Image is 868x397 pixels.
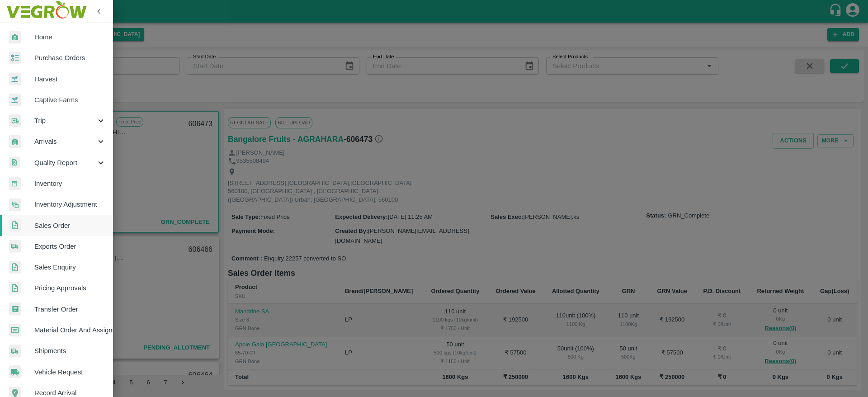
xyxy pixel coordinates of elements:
[9,31,21,44] img: whArrival
[9,302,21,316] img: whTransfer
[9,219,21,232] img: sales
[9,72,21,86] img: harvest
[9,135,21,148] img: whArrival
[34,199,106,209] span: Inventory Adjustment
[34,116,96,126] span: Trip
[9,282,21,295] img: sales
[9,198,21,211] img: inventory
[34,137,96,147] span: Arrivals
[9,157,20,168] img: qualityReport
[34,32,106,42] span: Home
[9,324,21,337] img: centralMaterial
[34,262,106,272] span: Sales Enquiry
[9,240,21,253] img: shipments
[34,367,106,377] span: Vehicle Request
[34,179,106,189] span: Inventory
[9,114,21,128] img: delivery
[34,53,106,63] span: Purchase Orders
[34,158,96,168] span: Quality Report
[34,74,106,84] span: Harvest
[34,346,106,356] span: Shipments
[34,221,106,231] span: Sales Order
[9,345,21,358] img: shipments
[34,283,106,293] span: Pricing Approvals
[9,261,21,274] img: sales
[9,365,21,378] img: vehicle
[34,325,106,335] span: Material Order And Assignment
[34,95,106,105] span: Captive Farms
[9,93,21,107] img: harvest
[34,304,106,314] span: Transfer Order
[9,177,21,190] img: whInventory
[34,241,106,251] span: Exports Order
[9,52,21,65] img: reciept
